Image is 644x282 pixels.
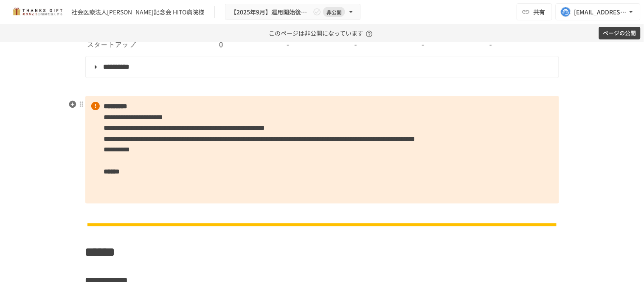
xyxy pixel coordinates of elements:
div: [EMAIL_ADDRESS][DOMAIN_NAME] [574,7,627,17]
button: 共有 [517,3,552,20]
button: [EMAIL_ADDRESS][DOMAIN_NAME] [556,3,641,20]
button: 【2025年9月】運用開始後振り返りミーティング非公開 [225,4,361,20]
button: ページの公開 [599,27,641,40]
p: このページは非公開になっています [269,24,375,42]
span: 共有 [534,7,546,17]
span: 【2025年9月】運用開始後振り返りミーティング [231,7,311,17]
div: 社会医療法人[PERSON_NAME]記念会 HITO病院様 [71,8,204,17]
img: n6GUNqEHdaibHc1RYGm9WDNsCbxr1vBAv6Dpu1pJovz [85,222,559,227]
span: 非公開 [323,8,345,17]
img: mMP1OxWUAhQbsRWCurg7vIHe5HqDpP7qZo7fRoNLXQh [10,5,65,19]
